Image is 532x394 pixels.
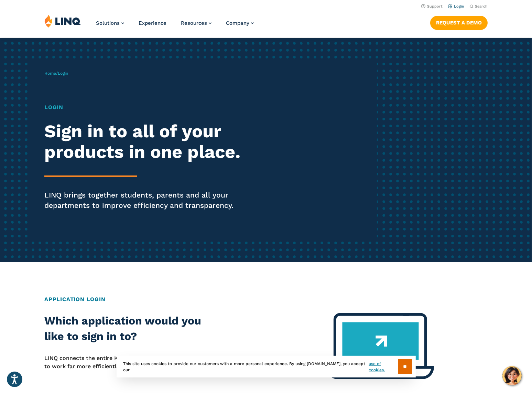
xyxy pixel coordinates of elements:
[475,4,488,9] span: Search
[226,20,249,26] span: Company
[448,4,464,9] a: Login
[44,354,221,371] p: LINQ connects the entire K‑12 community, helping your district to work far more efficiently.
[421,4,443,9] a: Support
[117,356,416,377] div: This site uses cookies to provide our customers with a more personal experience. By using [DOMAIN...
[44,71,56,76] a: Home
[44,121,249,162] h2: Sign in to all of your products in one place.
[181,20,211,26] a: Resources
[181,20,207,26] span: Resources
[430,16,488,30] a: Request a Demo
[96,20,120,26] span: Solutions
[430,14,488,30] nav: Button Navigation
[502,366,522,385] button: Hello, have a question? Let’s chat.
[226,20,254,26] a: Company
[44,313,221,344] h2: Which application would you like to sign in to?
[139,20,166,26] a: Experience
[44,71,68,76] span: /
[58,71,68,76] span: Login
[96,14,254,37] nav: Primary Navigation
[96,20,124,26] a: Solutions
[369,361,398,373] a: use of cookies.
[470,4,488,9] button: Open Search Bar
[44,103,249,111] h1: Login
[44,295,488,304] h2: Application Login
[44,190,249,211] p: LINQ brings together students, parents and all your departments to improve efficiency and transpa...
[44,14,81,28] img: LINQ | K‑12 Software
